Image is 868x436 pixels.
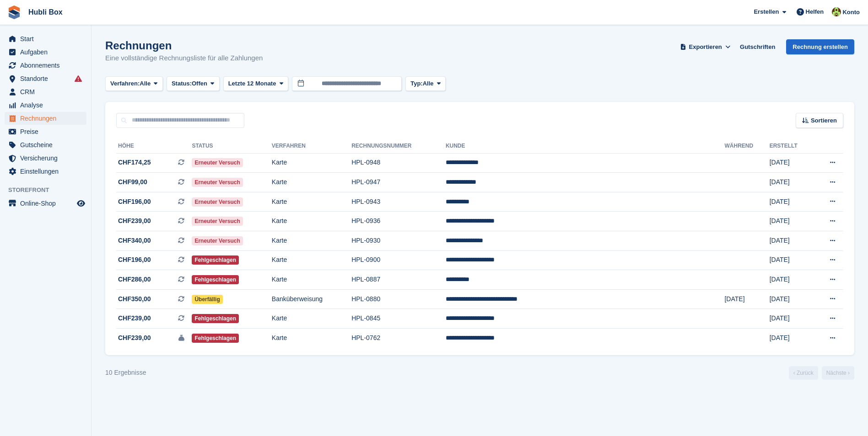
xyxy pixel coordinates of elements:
th: Verfahren [272,139,351,154]
span: Rechnungen [20,112,75,125]
span: Überfällig [192,295,222,304]
td: Karte [272,212,351,231]
span: Alle [423,79,434,88]
span: Verfahren: [110,79,140,88]
td: [DATE] [770,173,814,192]
a: menu [5,72,86,85]
span: Erneuter Versuch [192,178,243,187]
span: Preise [20,125,75,138]
td: [DATE] [770,270,814,290]
span: Einstellungen [20,165,75,178]
a: menu [5,85,86,98]
img: Luca Space4you [832,7,841,16]
a: menu [5,112,86,125]
div: 10 Ergebnisse [105,368,146,378]
span: Sortieren [811,116,837,125]
span: CRM [20,85,75,98]
td: Karte [272,309,351,329]
td: Banküberweisung [272,289,351,309]
span: Helfen [806,7,824,16]
a: menu [5,59,86,72]
td: HPL-0900 [351,250,446,270]
td: [DATE] [770,212,814,231]
span: Offen [192,79,207,88]
span: Letzte 12 Monate [228,79,276,88]
span: CHF196,00 [118,255,151,265]
i: Es sind Fehler bei der Synchronisierung von Smart-Einträgen aufgetreten [75,75,82,82]
span: Aufgaben [20,46,75,58]
button: Exportieren [678,39,733,54]
td: Karte [272,329,351,348]
span: CHF286,00 [118,275,151,284]
a: Gutschriften [736,39,779,54]
a: menu [5,99,86,112]
span: CHF239,00 [118,333,151,343]
th: Erstellt [770,139,814,154]
a: menu [5,32,86,45]
img: stora-icon-8386f47178a22dfd0bd8f6a31ec36ba5ce8667c1dd55bd0f319d3a0aa187defe.svg [7,5,21,19]
a: menu [5,125,86,138]
td: HPL-0762 [351,329,446,348]
td: Karte [272,173,351,192]
span: CHF196,00 [118,197,151,207]
span: Storefront [8,186,91,195]
span: CHF350,00 [118,294,151,304]
a: menu [5,138,86,151]
td: HPL-0943 [351,192,446,212]
td: Karte [272,192,351,212]
th: Status [192,139,271,154]
th: Während [724,139,769,154]
button: Status: Offen [167,76,220,91]
td: HPL-0845 [351,309,446,329]
span: Fehlgeschlagen [192,334,239,343]
span: CHF239,00 [118,216,151,226]
span: Alle [140,79,151,88]
span: Online-Shop [20,197,75,210]
span: CHF239,00 [118,314,151,323]
span: Exportieren [689,43,722,52]
a: Rechnung erstellen [786,39,854,54]
span: Versicherung [20,152,75,165]
td: [DATE] [770,192,814,212]
span: Status: [172,79,192,88]
td: [DATE] [770,250,814,270]
td: HPL-0930 [351,231,446,251]
span: Fehlgeschlagen [192,275,239,284]
a: Speisekarte [5,197,86,210]
a: Hubli Box [25,5,66,20]
td: Karte [272,153,351,173]
span: Start [20,32,75,45]
nav: Page [787,366,856,380]
th: Höhe [116,139,192,154]
span: Erneuter Versuch [192,236,243,245]
td: [DATE] [770,231,814,251]
a: Vorschau-Shop [75,198,86,209]
td: [DATE] [724,289,769,309]
td: HPL-0936 [351,212,446,231]
td: HPL-0947 [351,173,446,192]
span: Erneuter Versuch [192,217,243,226]
td: Karte [272,250,351,270]
p: Eine vollständige Rechnungsliste für alle Zahlungen [105,53,263,64]
button: Verfahren: Alle [105,76,163,91]
a: menu [5,152,86,165]
td: [DATE] [770,289,814,309]
span: Standorte [20,72,75,85]
td: [DATE] [770,329,814,348]
span: Fehlgeschlagen [192,314,239,323]
h1: Rechnungen [105,39,263,52]
a: menu [5,46,86,58]
td: Karte [272,270,351,290]
span: Erneuter Versuch [192,158,243,167]
td: [DATE] [770,153,814,173]
span: Erstellen [754,7,779,16]
th: Rechnungsnummer [351,139,446,154]
a: Vorherige [789,366,818,380]
span: Erneuter Versuch [192,197,243,207]
a: menu [5,165,86,178]
a: Nächste [822,366,854,380]
span: CHF340,00 [118,236,151,245]
td: Karte [272,231,351,251]
td: [DATE] [770,309,814,329]
td: HPL-0887 [351,270,446,290]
